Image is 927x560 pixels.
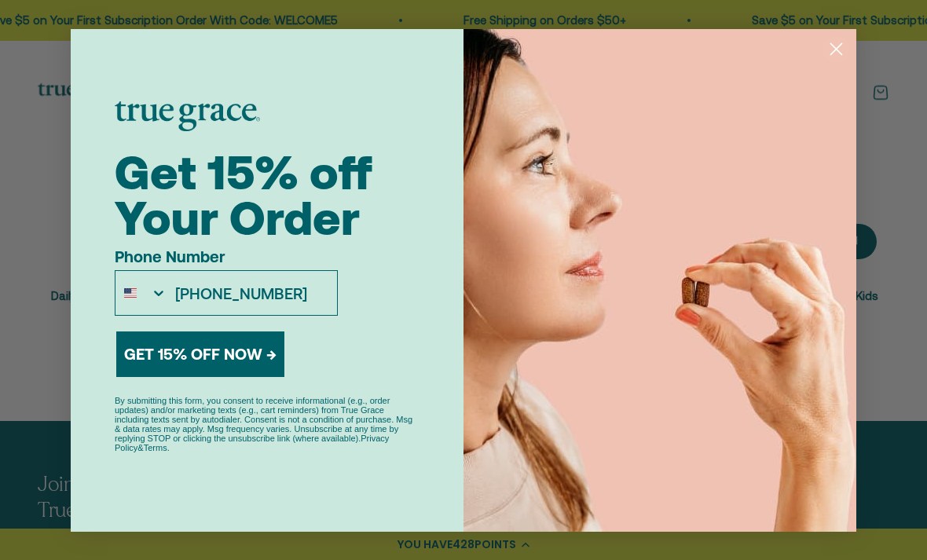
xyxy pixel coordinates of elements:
[124,287,137,299] img: United States
[167,271,337,315] input: Phone Number
[115,247,338,270] label: Phone Number
[115,101,260,131] img: logo placeholder
[144,443,167,452] a: Terms
[115,271,167,315] button: Search Countries
[115,434,389,452] a: Privacy Policy
[116,331,284,377] button: GET 15% OFF NOW →
[463,29,856,532] img: 43605a6c-e687-496b-9994-e909f8c820d7.jpeg
[115,145,372,245] span: Get 15% off Your Order
[823,35,850,63] button: Close dialog
[115,396,420,452] p: By submitting this form, you consent to receive informational (e.g., order updates) and/or market...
